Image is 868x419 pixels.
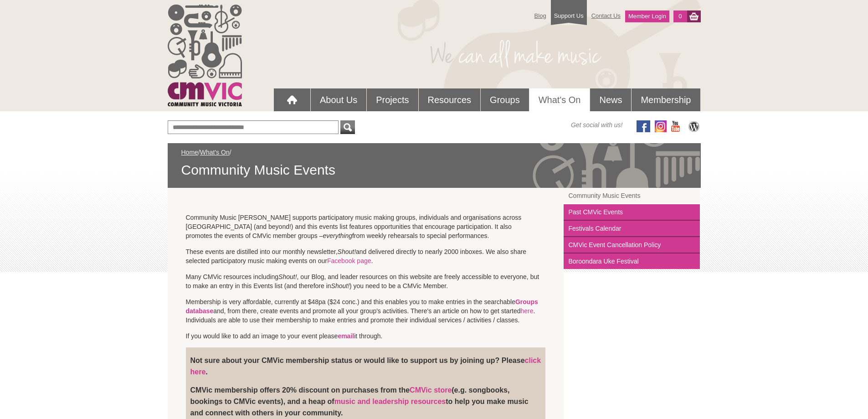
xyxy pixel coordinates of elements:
[327,257,371,264] a: Facebook page
[334,398,446,405] a: music and leadership resources
[181,161,687,179] span: Community Music Events
[186,298,538,315] a: Groups database
[367,88,418,111] a: Projects
[419,88,481,111] a: Resources
[564,237,700,253] a: CMVic Event Cancellation Policy
[323,232,352,239] em: everything
[168,5,242,106] img: cmvic_logo.png
[521,307,534,315] a: here
[410,386,452,394] a: CMVic store
[673,10,687,22] a: 0
[564,188,700,204] a: Community Music Events
[186,297,546,325] p: Membership is very affordable, currently at $48pa ($24 conc.) and this enables you to make entrie...
[186,247,546,265] p: These events are distilled into our monthly newsletter, and delivered directly to nearly 2000 inb...
[625,10,669,22] a: Member Login
[590,88,631,111] a: News
[190,386,529,417] strong: CMVic membership offers 20% discount on purchases from the (e.g. songbooks, bookings to CMVic eve...
[687,120,701,132] img: CMVic Blog
[186,331,546,341] p: If you would like to add an image to your event please it through.
[564,204,700,221] a: Past CMVic Events
[338,248,356,255] em: Shout!
[190,357,541,376] strong: Not sure about your CMVic membership status or would like to support us by joining up? Please .
[529,88,590,111] a: What's On
[564,253,700,269] a: Boroondara Uke Festival
[200,149,230,156] a: What's On
[530,8,551,24] a: Blog
[587,8,625,24] a: Contact Us
[186,213,546,240] p: Community Music [PERSON_NAME] supports participatory music making groups, individuals and organis...
[655,120,667,132] img: icon-instagram.png
[186,272,546,290] p: Many CMVic resources including , our Blog, and leader resources on this website are freely access...
[181,148,687,179] div: / /
[632,88,700,111] a: Membership
[331,282,349,290] em: Shout!
[311,88,366,111] a: About Us
[338,332,354,340] a: email
[571,120,623,129] span: Get social with us!
[181,149,198,156] a: Home
[564,221,700,237] a: Festivals Calendar
[481,88,529,111] a: Groups
[278,273,297,280] em: Shout!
